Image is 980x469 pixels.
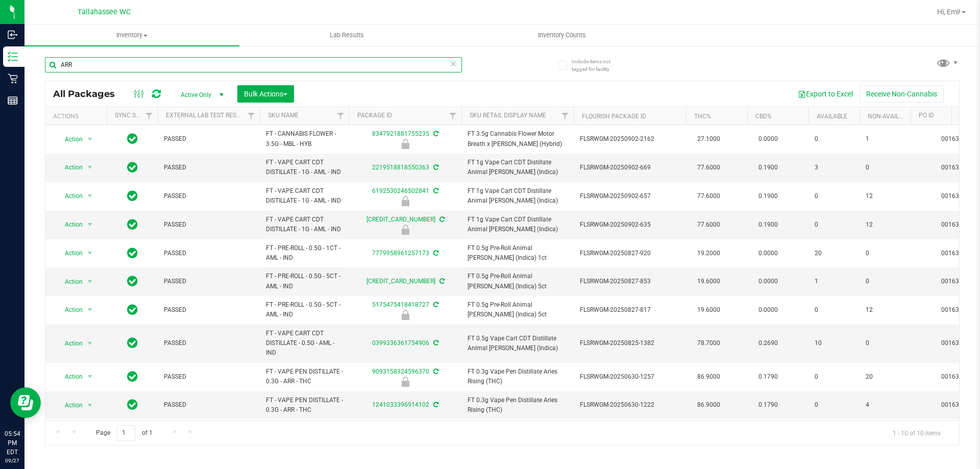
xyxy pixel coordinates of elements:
a: Available [817,113,847,120]
span: 0.0000 [753,246,783,261]
a: 00163501 [941,339,970,347]
span: PASSED [164,277,254,286]
span: Inventory Counts [524,31,600,40]
a: 6192530246502841 [372,187,429,194]
span: 77.6000 [692,189,725,204]
a: 8347921881755235 [372,130,429,137]
span: 86.9000 [692,369,725,384]
span: Action [56,336,83,351]
span: 0.1790 [753,369,783,384]
span: Action [56,189,83,203]
a: External Lab Test Result [166,112,246,119]
span: FLSRWGM-20250630-1257 [580,372,680,382]
span: PASSED [164,249,254,258]
span: 0.1790 [753,398,783,412]
span: Action [56,246,83,260]
span: FLSRWGM-20250827-817 [580,305,680,315]
a: CBD% [755,113,772,120]
span: Include items not tagged for facility [572,58,623,73]
span: Action [56,160,83,175]
span: select [84,217,96,232]
span: FT 0.5g Vape Cart CDT Distillate Animal [PERSON_NAME] (Indica) [468,334,568,353]
span: 0 [866,338,904,348]
span: FLSRWGM-20250825-1382 [580,338,680,348]
span: Sync from Compliance System [432,301,438,308]
span: 86.9000 [692,398,725,412]
span: select [84,369,96,384]
a: Filter [141,107,158,125]
button: Bulk Actions [237,85,294,103]
span: select [84,160,96,175]
a: Sync Status [115,112,154,119]
span: select [84,246,96,260]
a: 00163495 [941,164,970,171]
span: Action [56,132,83,146]
a: Inventory Counts [454,24,669,46]
span: PASSED [164,372,254,382]
a: 00163497 [941,250,970,257]
span: 0.1900 [753,189,783,204]
span: 0 [815,400,853,410]
span: FLSRWGM-20250827-920 [580,249,680,258]
span: 77.6000 [692,217,725,232]
span: 78.7000 [692,336,725,351]
a: 00163494 [941,278,970,285]
p: 05:54 PM EDT [5,429,20,457]
span: FT - VAPE PEN DISTILLATE - 0.3G - ARR - THC [266,367,343,386]
span: 0 [866,249,904,258]
span: 0 [866,277,904,286]
span: All Packages [53,88,125,100]
span: select [84,132,96,146]
span: FT - CANNABIS FLOWER - 3.5G - MBL - HYB [266,129,343,149]
span: PASSED [164,163,254,172]
a: 00163497 [941,135,970,142]
span: 27.1000 [692,132,725,146]
a: [CREDIT_CARD_NUMBER] [366,216,435,223]
a: 7779958961257173 [372,250,429,257]
span: Sync from Compliance System [432,401,438,408]
span: select [84,189,96,203]
p: 09/27 [5,457,20,464]
a: 2219518818550363 [372,164,429,171]
span: 77.6000 [692,160,725,175]
a: 9093158324596370 [372,368,429,375]
a: 00163497 [941,401,970,408]
span: Action [56,275,83,289]
a: Inventory [24,24,239,46]
a: 00163499 [941,192,970,200]
span: FT - VAPE CART CDT DISTILLATE - 1G - AML - IND [266,158,343,177]
a: SKU Name [268,112,299,119]
span: Clear [450,57,457,70]
div: Actions [53,113,103,120]
span: 12 [866,191,904,201]
span: 12 [866,220,904,230]
a: [CREDIT_CARD_NUMBER] [366,278,435,285]
span: In Sync [127,160,138,175]
span: select [84,275,96,289]
span: 3 [815,163,853,172]
span: Sync from Compliance System [432,250,438,257]
span: 0 [815,191,853,201]
a: 00163494 [941,306,970,313]
span: FLSRWGM-20250902-635 [580,220,680,230]
a: 00163501 [941,221,970,228]
span: FT - PRE-ROLL - 0.5G - 1CT - AML - IND [266,243,343,263]
span: Action [56,369,83,384]
span: In Sync [127,369,138,384]
span: select [84,398,96,412]
span: Inventory [24,31,239,40]
a: 5175475418418727 [372,301,429,308]
span: FT - VAPE CART CDT DISTILLATE - 0.5G - AML - IND [266,329,343,358]
span: Action [56,303,83,317]
span: FT 0.5g Pre-Roll Animal [PERSON_NAME] (Indica) 1ct [468,243,568,263]
inline-svg: Reports [8,95,18,106]
span: Sync from Compliance System [432,339,438,347]
span: 0.1900 [753,160,783,175]
a: 1241033396914102 [372,401,429,408]
a: Filter [332,107,349,125]
span: Sync from Compliance System [432,130,438,137]
span: FT 0.3g Vape Pen Distillate Aries Rising (THC) [468,396,568,415]
span: FT 0.5g Pre-Roll Animal [PERSON_NAME] (Indica) 5ct [468,271,568,291]
span: FT - PRE-ROLL - 0.5G - 5CT - AML - IND [266,271,343,291]
inline-svg: Inbound [8,30,18,40]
